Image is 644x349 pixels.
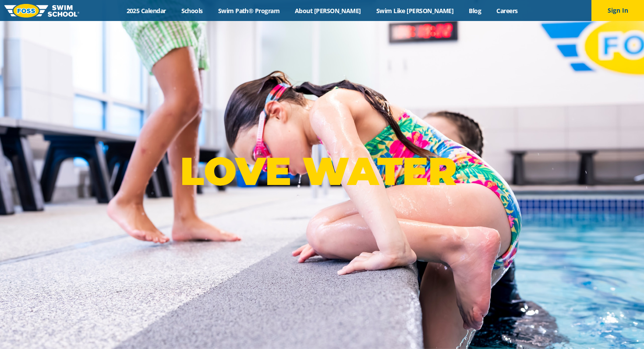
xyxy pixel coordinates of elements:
[173,7,210,15] a: Schools
[210,7,287,15] a: Swim Path® Program
[456,157,464,168] sup: ®
[180,148,464,195] p: LOVE WATER
[119,7,173,15] a: 2025 Calendar
[368,7,461,15] a: Swim Like [PERSON_NAME]
[461,7,489,15] a: Blog
[489,7,525,15] a: Careers
[4,4,79,17] img: FOSS Swim School Logo
[287,7,369,15] a: About [PERSON_NAME]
